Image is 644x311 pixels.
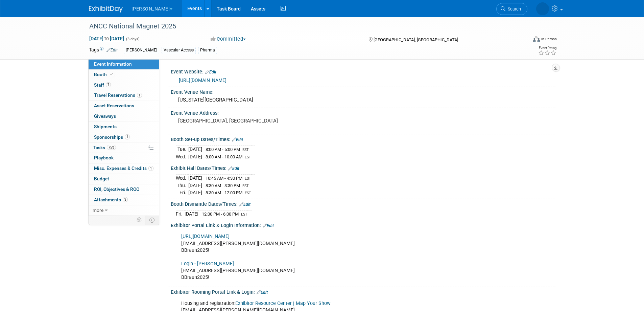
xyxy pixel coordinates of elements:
a: Attachments3 [89,195,159,205]
a: Login - [PERSON_NAME] [181,261,234,267]
a: Misc. Expenses & Credits1 [89,163,159,174]
span: EST [242,184,249,188]
a: Travel Reservations1 [89,90,159,101]
span: Staff [94,82,111,88]
i: Booth reservation complete [110,72,113,76]
span: [GEOGRAPHIC_DATA], [GEOGRAPHIC_DATA] [374,37,458,42]
a: Shipments [89,122,159,132]
span: Search [505,6,521,12]
span: Booth [94,72,115,77]
div: Booth Dismantle Dates/Times: [171,199,555,208]
span: (3 days) [125,37,140,41]
span: EST [245,191,251,195]
span: 8:00 AM - 5:00 PM [206,147,240,152]
td: [DATE] [185,210,198,218]
pre: [GEOGRAPHIC_DATA], [GEOGRAPHIC_DATA] [178,118,324,124]
td: [DATE] [188,189,202,196]
a: [URL][DOMAIN_NAME] [179,77,226,83]
a: Edit [257,290,268,295]
div: Exhibitor Rooming Portal Link & Login: [171,287,555,296]
td: Wed. [176,175,188,182]
a: Edit [106,48,118,52]
a: more [89,205,159,216]
img: Dawn Brown [536,2,549,15]
a: Giveaways [89,111,159,121]
img: Format-Inperson.png [533,36,540,42]
span: 10:45 AM - 4:30 PM [206,176,242,181]
a: ROI, Objectives & ROO [89,184,159,195]
a: Edit [205,70,216,74]
a: Asset Reservations [89,101,159,111]
div: [EMAIL_ADDRESS][PERSON_NAME][DOMAIN_NAME] BBraun2025! [EMAIL_ADDRESS][PERSON_NAME][DOMAIN_NAME] B... [176,230,481,284]
td: [DATE] [188,182,202,189]
a: Exhibitor Resource Center | Map Your Show [235,301,331,306]
span: Budget [94,176,109,181]
span: 1 [125,134,130,139]
div: Vascular Access [162,47,196,54]
div: Booth Set-up Dates/Times: [171,134,555,143]
span: 3 [123,197,128,202]
div: Event Format [487,35,557,45]
span: EST [245,176,251,181]
td: Tue. [176,146,188,153]
td: Fri. [176,189,188,196]
span: EST [242,148,249,152]
a: Edit [239,202,251,207]
span: Travel Reservations [94,92,142,98]
a: Playbook [89,153,159,163]
button: Committed [208,36,248,43]
img: ExhibitDay [89,6,123,13]
a: Edit [232,137,243,142]
span: Tasks [93,145,116,150]
span: 8:30 AM - 12:00 PM [206,190,242,195]
a: Edit [263,223,274,228]
div: In-Person [541,37,557,42]
a: [URL][DOMAIN_NAME] [181,234,230,239]
div: Exhibit Hall Dates/Times: [171,163,555,172]
a: Search [496,3,527,15]
a: Edit [228,166,239,171]
span: Shipments [94,124,117,129]
div: Event Rating [538,46,556,50]
span: [DATE] [DATE] [89,36,124,42]
div: ANCC National Magnet 2025 [87,20,517,32]
div: Pharma [198,47,217,54]
a: Staff7 [89,80,159,90]
span: Giveaways [94,113,116,119]
div: [PERSON_NAME] [124,47,159,54]
span: more [93,207,103,213]
a: Tasks75% [89,143,159,153]
td: Fri. [176,210,185,218]
div: Event Website: [171,67,555,75]
span: EST [245,155,251,159]
a: Event Information [89,59,159,69]
td: Toggle Event Tabs [145,216,159,224]
span: Playbook [94,155,114,160]
span: 12:00 PM - 6:00 PM [202,212,239,217]
span: Event Information [94,61,132,67]
div: [US_STATE][GEOGRAPHIC_DATA] [176,95,550,105]
span: 1 [148,166,153,171]
div: Event Venue Address: [171,108,555,116]
span: Sponsorships [94,134,130,140]
td: Personalize Event Tab Strip [134,216,145,224]
td: [DATE] [188,146,202,153]
span: 1 [137,93,142,98]
a: Booth [89,70,159,80]
span: Misc. Expenses & Credits [94,165,153,171]
span: 7 [106,82,111,87]
span: Attachments [94,197,128,202]
span: Asset Reservations [94,103,134,108]
span: 8:00 AM - 10:00 AM [206,154,242,159]
td: [DATE] [188,175,202,182]
span: EST [241,212,247,217]
td: Thu. [176,182,188,189]
a: Budget [89,174,159,184]
td: Wed. [176,153,188,160]
td: Tags [89,46,118,54]
span: 75% [107,145,116,150]
span: 8:30 AM - 3:30 PM [206,183,240,188]
a: Sponsorships1 [89,132,159,142]
div: Event Venue Name: [171,87,555,95]
td: [DATE] [188,153,202,160]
